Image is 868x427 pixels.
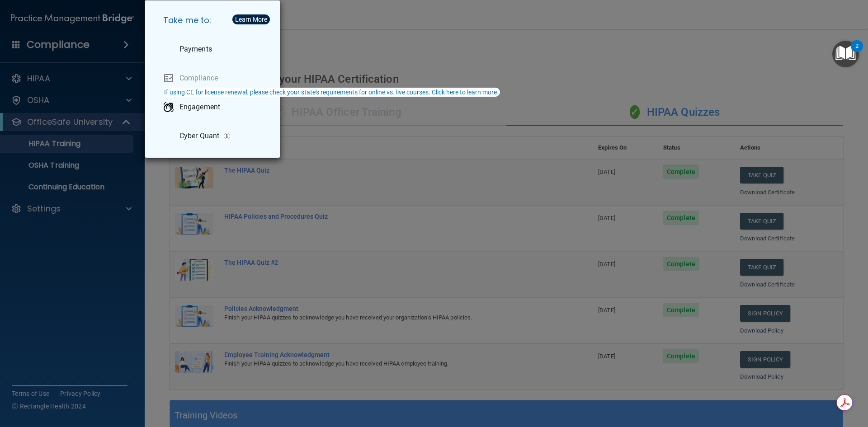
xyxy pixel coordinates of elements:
div: Learn More [235,16,267,23]
a: Cyber Quant [156,123,273,149]
a: Payments [156,37,273,62]
div: 2 [855,46,859,58]
p: Engagement [179,103,220,112]
a: Engagement [156,94,273,120]
button: Learn More [232,14,270,24]
button: If using CE for license renewal, please check your state's requirements for online vs. live cours... [163,88,500,97]
p: Cyber Quant [179,131,219,141]
button: Open Resource Center, 2 new notifications [832,41,859,67]
a: Compliance [156,66,273,91]
iframe: Drift Widget Chat Controller [712,363,857,399]
h5: Take me to: [156,8,273,33]
p: Payments [179,45,212,54]
div: If using CE for license renewal, please check your state's requirements for online vs. live cours... [164,89,499,95]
